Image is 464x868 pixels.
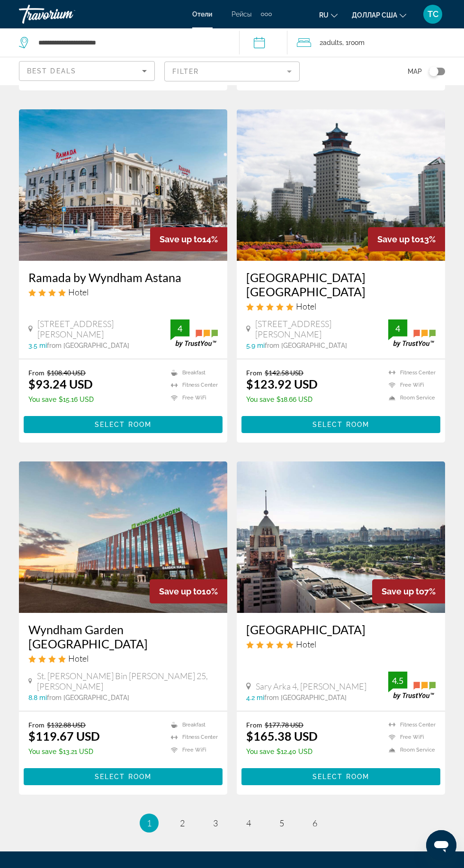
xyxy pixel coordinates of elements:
span: 4 [246,818,251,828]
li: Fitness Center [166,381,218,390]
img: trustyou-badge.svg [170,319,218,347]
span: Sary Arka 4, [PERSON_NAME] [256,681,366,691]
div: 7% [372,579,445,603]
button: Select Room [241,416,440,433]
a: Wyndham Garden [GEOGRAPHIC_DATA] [28,622,218,651]
div: 4.5 [388,675,407,686]
div: 4 star Hotel [28,287,218,297]
span: Adults [323,39,342,46]
span: from [GEOGRAPHIC_DATA] [47,342,129,349]
li: Room Service [384,746,436,754]
span: From [246,721,262,729]
div: 4 star Hotel [28,653,218,664]
span: 8.8 mi [28,694,47,701]
mat-select: Sort by [27,65,147,77]
p: $12.40 USD [246,748,318,755]
span: From [246,369,262,377]
button: Дополнительные элементы навигации [261,7,272,22]
li: Breakfast [166,369,218,377]
font: доллар США [352,11,397,19]
span: Save up to [377,234,420,244]
li: Room Service [384,394,436,402]
span: Room [348,39,365,46]
span: Best Deals [27,67,76,75]
button: Изменить язык [319,8,338,22]
button: Check-in date: Sep 7, 2025 Check-out date: Sep 8, 2025 [239,28,288,57]
del: $142.58 USD [265,369,303,377]
span: Save up to [159,586,202,596]
span: 1 [147,818,152,828]
div: 4 [170,323,189,334]
a: Травориум [19,2,114,27]
span: 6 [312,818,317,828]
ins: $93.24 USD [28,377,93,391]
font: ТС [428,9,438,19]
span: 5.9 mi [246,342,265,349]
span: From [28,369,45,377]
li: Breakfast [166,721,218,729]
button: Filter [164,61,300,82]
span: 3.5 mi [28,342,47,349]
li: Fitness Center [166,734,218,742]
img: trustyou-badge.svg [388,672,436,700]
del: $177.78 USD [265,721,303,729]
span: Hotel [296,301,316,311]
img: Hotel image [19,109,227,261]
a: [GEOGRAPHIC_DATA] [GEOGRAPHIC_DATA] [246,270,436,299]
a: Ramada by Wyndham Astana [28,270,218,284]
button: Travelers: 2 adults, 0 children [287,28,464,57]
li: Fitness Center [384,369,436,377]
a: Select Room [241,770,440,780]
span: You save [246,396,274,403]
a: Select Room [24,418,223,428]
li: Free WiFi [166,394,218,402]
p: $15.16 USD [28,396,94,403]
div: 14% [150,227,227,251]
div: 4 [388,323,407,334]
span: 2 [180,818,185,828]
span: [STREET_ADDRESS][PERSON_NAME] [37,319,170,339]
span: From [28,721,45,729]
div: 10% [150,579,227,603]
span: 5 [279,818,284,828]
span: Select Room [312,773,369,780]
span: Save up to [160,234,202,244]
div: 13% [368,227,445,251]
button: Select Room [24,416,223,433]
li: Free WiFi [384,734,436,742]
span: St. [PERSON_NAME] Bin [PERSON_NAME] 25, [PERSON_NAME] [37,671,218,691]
button: Toggle map [422,67,445,76]
span: Hotel [296,639,316,649]
span: Select Room [95,773,152,780]
button: Меню пользователя [420,4,445,24]
del: $108.40 USD [47,369,86,377]
div: 5 star Hotel [246,301,436,311]
span: from [GEOGRAPHIC_DATA] [264,694,347,701]
button: Select Room [24,768,223,785]
img: Hotel image [237,109,445,261]
span: You save [246,748,274,755]
img: trustyou-badge.svg [388,319,436,347]
span: 3 [213,818,218,828]
ins: $119.67 USD [28,729,100,743]
span: from [GEOGRAPHIC_DATA] [265,342,347,349]
span: Hotel [68,653,89,664]
span: , 1 [342,36,365,49]
ins: $165.38 USD [246,729,318,743]
a: Рейсы [232,10,251,18]
span: Select Room [312,421,369,428]
iframe: Кнопка запуска окна обмена сообщениями [426,830,456,860]
li: Free WiFi [166,746,218,754]
img: Hotel image [237,461,445,613]
div: 5 star Hotel [246,639,436,649]
img: Hotel image [19,461,227,613]
span: You save [28,748,56,755]
span: Select Room [95,421,152,428]
ins: $123.92 USD [246,377,318,391]
span: Save up to [382,586,424,596]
